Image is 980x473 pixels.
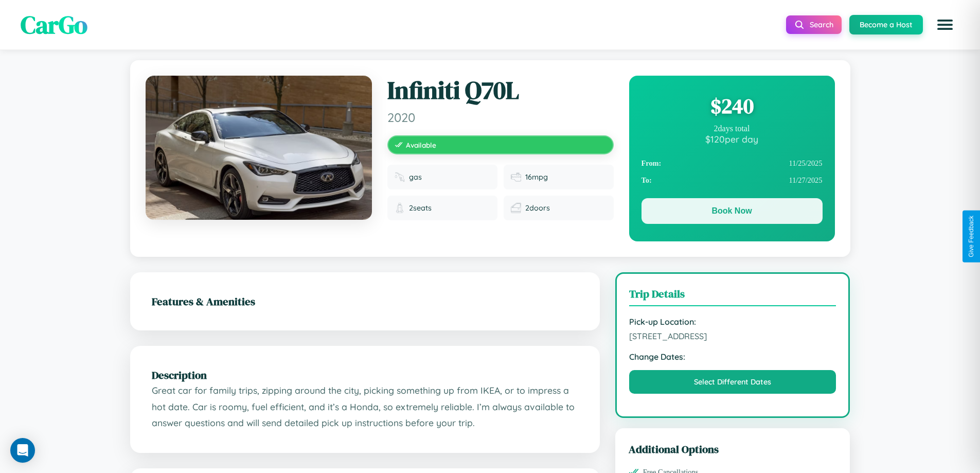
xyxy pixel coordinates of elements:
[152,367,578,382] h2: Description
[642,176,652,185] strong: To:
[525,172,548,182] span: 16 mpg
[409,203,432,213] span: 2 seats
[642,155,823,172] div: 11 / 25 / 2025
[629,442,837,457] h3: Additional Options
[629,370,836,394] button: Select Different Dates
[642,159,662,168] strong: From:
[395,172,405,182] img: Fuel type
[786,15,842,34] button: Search
[406,141,436,149] span: Available
[409,172,422,182] span: gas
[642,124,823,133] div: 2 days total
[642,172,823,189] div: 11 / 27 / 2025
[387,110,614,125] span: 2020
[968,216,975,257] div: Give Feedback
[511,203,521,213] img: Doors
[395,203,405,213] img: Seats
[810,20,833,29] span: Search
[387,76,614,106] h1: Infiniti Q70L
[629,317,836,327] strong: Pick-up Location:
[629,352,836,362] strong: Change Dates:
[642,198,823,224] button: Book Now
[629,331,836,341] span: [STREET_ADDRESS]
[152,294,578,309] h2: Features & Amenities
[642,133,823,145] div: $ 120 per day
[10,438,35,463] div: Open Intercom Messenger
[629,286,836,306] h3: Trip Details
[152,382,578,431] p: Great car for family trips, zipping around the city, picking something up from IKEA, or to impres...
[511,172,521,182] img: Fuel efficiency
[146,76,372,220] img: Infiniti Q70L 2020
[642,92,823,120] div: $ 240
[849,15,923,34] button: Become a Host
[21,8,87,42] span: CarGo
[931,10,959,39] button: Open menu
[525,203,550,213] span: 2 doors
